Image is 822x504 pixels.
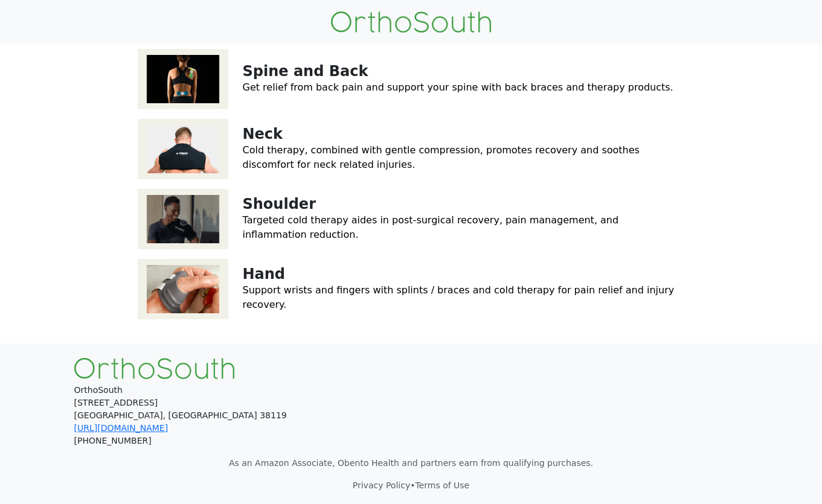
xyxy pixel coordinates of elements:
a: Get relief from back pain and support your spine with back braces and therapy products. [243,81,673,93]
a: Hand [243,266,286,282]
img: Shoulder [138,189,228,249]
a: Neck [243,126,283,142]
img: OrthoSouth [331,11,491,33]
img: Neck [138,119,228,179]
p: As an Amazon Associate, Obento Health and partners earn from qualifying purchases. [74,457,748,470]
a: Terms of Use [415,480,469,490]
p: OrthoSouth [STREET_ADDRESS] [GEOGRAPHIC_DATA], [GEOGRAPHIC_DATA] 38119 [PHONE_NUMBER] [74,384,748,447]
a: Spine and Back [243,63,368,80]
a: Cold therapy, combined with gentle compression, promotes recovery and soothes discomfort for neck... [243,144,640,170]
img: OrthoSouth [74,358,234,379]
img: Hand [138,259,228,319]
a: Targeted cold therapy aides in post-surgical recovery, pain management, and inflammation reduction. [243,214,619,240]
a: [URL][DOMAIN_NAME] [74,423,169,433]
a: Support wrists and fingers with splints / braces and cold therapy for pain relief and injury reco... [243,284,675,310]
p: • [74,479,748,492]
a: Privacy Policy [353,480,410,490]
img: Spine and Back [138,49,228,109]
a: Shoulder [243,196,316,212]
